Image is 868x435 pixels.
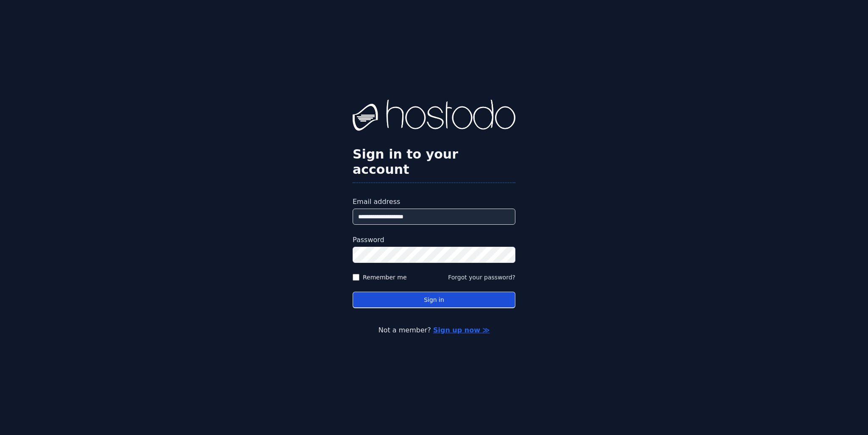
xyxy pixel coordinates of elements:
[41,325,827,335] p: Not a member?
[353,292,515,308] button: Sign in
[353,147,515,177] h2: Sign in to your account
[353,100,515,134] img: Hostodo
[363,273,407,282] label: Remember me
[448,273,515,282] button: Forgot your password?
[353,235,515,245] label: Password
[433,326,490,334] a: Sign up now ≫
[353,197,515,207] label: Email address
